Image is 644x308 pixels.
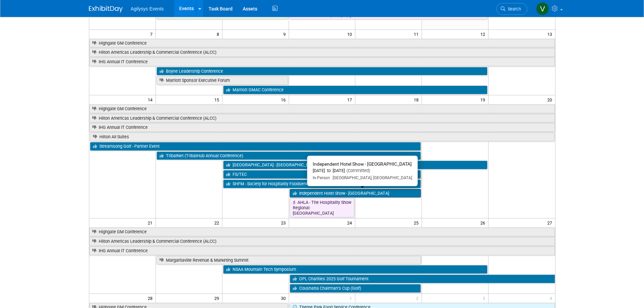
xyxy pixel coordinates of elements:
a: Marriott Sponsor Executive Forum [157,76,288,85]
span: [GEOGRAPHIC_DATA], [GEOGRAPHIC_DATA] [330,175,412,180]
span: In-Person [313,175,330,180]
span: 13 [547,30,555,38]
a: AHLA - The Hospitality Show Regional: [GEOGRAPHIC_DATA] [290,198,355,217]
a: NSAA Mountain Tech Symposium [223,265,487,274]
span: 8 [216,30,222,38]
span: 29 [214,294,222,302]
span: 26 [480,218,488,227]
a: Coushatta Chairman’s Cup (Golf) [290,284,421,293]
span: 25 [413,218,422,227]
span: 20 [547,95,555,104]
a: Margaritaville Revenue & Marketing Summit [157,256,421,265]
a: SHFM - Society for Hospitality Foodservice Management 2025 [223,180,421,188]
span: 19 [480,95,488,104]
span: 2 [415,294,422,302]
span: 9 [283,30,289,38]
span: 23 [280,218,289,227]
span: 4 [549,294,555,302]
a: Search [496,3,527,15]
span: 21 [147,218,156,227]
a: IHG Annual IT Conference [89,246,555,255]
a: TribalNet (TribalHub Annual Conference) [157,151,421,160]
a: Hilton Americas Leadership & Commercial Conference (ALCC) [89,114,555,123]
span: 11 [413,30,422,38]
a: Marriott GMAC Conference [223,86,487,94]
span: 14 [147,95,156,104]
a: Independent Hotel Show - [GEOGRAPHIC_DATA] [290,189,421,198]
span: 10 [347,30,355,38]
a: IHG Annual IT Conference [89,123,555,132]
span: 12 [480,30,488,38]
a: Highgate GM Conference [89,228,555,236]
span: Search [505,6,521,11]
span: Agilysys Events [131,6,164,11]
img: Vaitiare Munoz [536,2,549,15]
span: (Committed) [345,168,370,173]
a: IHG Annual IT Conference [89,57,555,66]
span: 16 [280,95,289,104]
span: 18 [413,95,422,104]
span: 7 [149,30,156,38]
span: 17 [347,95,355,104]
span: 24 [347,218,355,227]
a: Hilton Americas Leadership & Commercial Conference (ALCC) [89,237,555,246]
a: Highgate GM Conference [89,39,555,48]
a: Boyne Leadership Conference [157,67,487,76]
a: Highgate GM Conference [89,104,555,113]
a: FS/TEC [223,170,421,179]
span: 27 [547,218,555,227]
span: 15 [214,95,222,104]
span: 22 [214,218,222,227]
a: OPL Charities 2025 Golf Tournament [290,275,555,283]
span: 1 [349,294,355,302]
span: 28 [147,294,156,302]
a: [GEOGRAPHIC_DATA] - [GEOGRAPHIC_DATA] Show [223,161,487,169]
span: Independent Hotel Show - [GEOGRAPHIC_DATA] [313,161,412,167]
a: Hilton Americas Leadership & Commercial Conference (ALCC) [89,48,555,57]
a: Streamsong Golf - Partner Event [90,142,421,151]
span: 30 [280,294,289,302]
a: Hilton All Suites [90,133,554,141]
div: [DATE] to [DATE] [313,168,412,174]
img: ExhibitDay [89,6,123,13]
span: 3 [482,294,488,302]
